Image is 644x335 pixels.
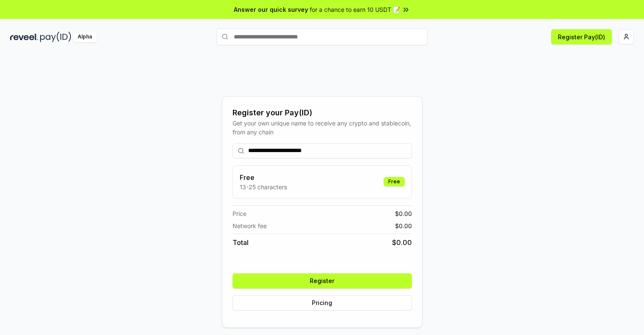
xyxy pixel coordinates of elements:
[40,32,71,42] img: pay_id
[233,209,246,218] span: Price
[310,5,400,14] span: for a chance to earn 10 USDT 📝
[234,5,308,14] span: Answer our quick survey
[233,295,412,310] button: Pricing
[233,119,412,136] div: Get your own unique name to receive any crypto and stablecoin, from any chain
[240,182,287,191] p: 13-25 characters
[10,32,38,42] img: reveel_dark
[233,273,412,289] button: Register
[233,237,249,248] span: Total
[551,29,612,44] button: Register Pay(ID)
[392,237,412,248] span: $ 0.00
[395,221,412,230] span: $ 0.00
[233,221,267,230] span: Network fee
[395,209,412,218] span: $ 0.00
[73,32,97,42] div: Alpha
[240,172,287,182] h3: Free
[384,177,405,186] div: Free
[233,107,412,119] div: Register your Pay(ID)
